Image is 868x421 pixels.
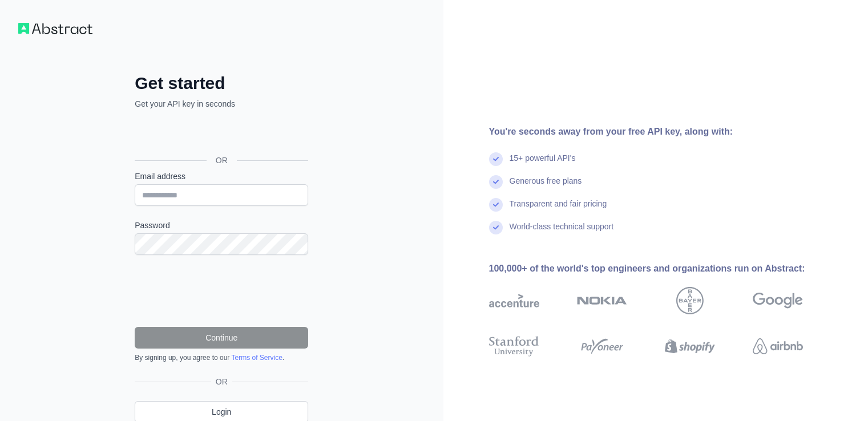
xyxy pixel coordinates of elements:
h2: Get started [135,73,308,94]
div: World-class technical support [510,221,614,244]
img: bayer [676,287,704,314]
div: 15+ powerful API's [510,152,576,175]
iframe: Sign in with Google Button [129,122,312,147]
a: Terms of Service [231,354,282,362]
label: Email address [135,171,308,182]
img: check mark [489,175,503,189]
img: nokia [577,287,627,314]
img: accenture [489,287,539,314]
div: 100,000+ of the world's top engineers and organizations run on Abstract: [489,262,839,276]
img: shopify [665,334,715,359]
p: Get your API key in seconds [135,98,308,110]
img: check mark [489,221,503,234]
label: Password [135,220,308,231]
img: stanford university [489,334,539,359]
button: Continue [135,327,308,349]
div: Generous free plans [510,175,582,198]
img: check mark [489,198,503,212]
div: You're seconds away from your free API key, along with: [489,125,839,139]
div: Transparent and fair pricing [510,198,607,221]
span: OR [211,376,232,387]
img: check mark [489,152,503,166]
iframe: reCAPTCHA [135,269,308,313]
img: payoneer [577,334,627,359]
img: airbnb [753,334,803,359]
span: OR [207,155,237,166]
img: google [753,287,803,314]
div: By signing up, you agree to our . [135,353,308,362]
img: Workflow [18,23,92,34]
